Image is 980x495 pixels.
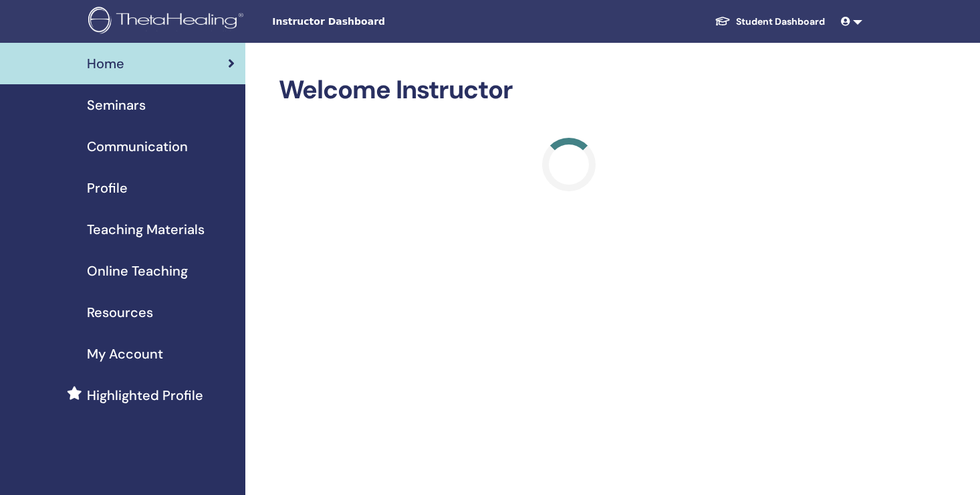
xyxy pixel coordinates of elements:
a: Student Dashboard [704,9,836,34]
h2: Welcome Instructor [279,75,860,106]
img: graduation-cap-white.svg [715,15,731,27]
img: logo.png [88,7,248,37]
span: Seminars [87,95,146,115]
span: Instructor Dashboard [272,15,473,29]
span: Highlighted Profile [87,385,203,405]
span: Profile [87,178,128,198]
span: Resources [87,302,153,322]
span: Home [87,54,124,74]
span: Online Teaching [87,261,188,281]
span: Teaching Materials [87,219,205,239]
span: My Account [87,344,163,364]
span: Communication [87,136,188,157]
